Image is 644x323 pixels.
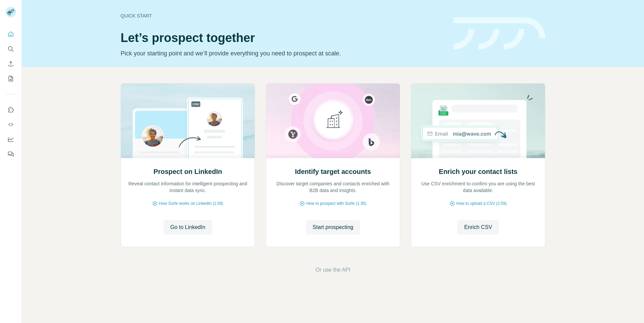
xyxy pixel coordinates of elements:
button: Enrich CSV [5,58,16,70]
span: How to prospect with Surfe (1:30) [306,200,366,206]
button: Use Surfe API [5,119,16,131]
img: Prospect on LinkedIn [121,84,255,158]
div: Quick start [121,12,445,19]
h2: Enrich your contact lists [439,167,517,176]
button: Go to LinkedIn [163,220,212,235]
button: Dashboard [5,133,16,145]
span: Start prospecting [313,223,353,231]
button: Feedback [5,148,16,160]
span: Enrich CSV [464,223,492,231]
button: Quick start [5,28,16,40]
button: Or use the API [315,266,350,274]
h2: Prospect on LinkedIn [154,167,222,176]
img: banner [453,17,545,50]
button: Start prospecting [306,220,360,235]
span: How to upload a CSV (2:59) [456,200,507,206]
button: Use Surfe on LinkedIn [5,104,16,116]
span: Go to LinkedIn [170,223,205,231]
p: Pick your starting point and we’ll provide everything you need to prospect at scale. [121,49,445,58]
img: Enrich your contact lists [411,84,545,158]
p: Use CSV enrichment to confirm you are using the best data available. [418,180,538,194]
h2: Identify target accounts [295,167,371,176]
button: Search [5,43,16,55]
p: Reveal contact information for intelligent prospecting and instant data sync. [128,180,248,194]
button: Enrich CSV [457,220,499,235]
p: Discover target companies and contacts enriched with B2B data and insights. [273,180,393,194]
h1: Let’s prospect together [121,31,445,45]
img: Identify target accounts [266,84,400,158]
button: My lists [5,73,16,85]
span: How Surfe works on LinkedIn (1:58) [159,200,223,206]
